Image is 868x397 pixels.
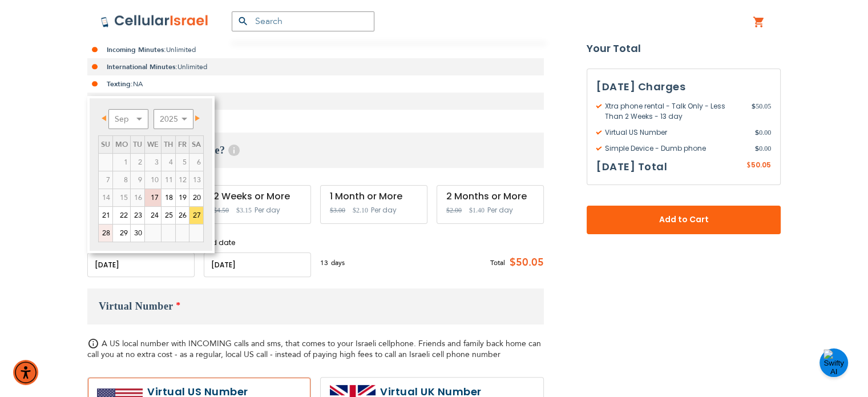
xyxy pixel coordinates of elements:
a: 28 [99,224,112,242]
span: Thursday [164,139,173,150]
strong: International Minutes: [107,62,177,71]
span: Prev [102,115,106,121]
span: $2.00 [446,206,462,214]
span: 15 [113,189,130,206]
li: NA [87,93,544,110]
span: Virtual US Number [596,127,755,138]
a: Next [188,111,203,125]
div: Accessibility Menu [13,360,38,385]
span: days [331,258,345,268]
span: Total [490,258,505,268]
span: Per day [487,205,513,215]
span: $ [755,127,759,138]
input: MM/DD/YYYY [87,252,195,277]
a: 25 [162,207,175,224]
span: Friday [178,139,187,150]
span: 10 [145,171,161,189]
span: 11 [162,171,175,189]
div: 2 Weeks or More [213,191,301,202]
h3: [DATE] Total [596,158,667,175]
span: 3 [145,154,161,171]
span: $ [752,101,756,111]
a: 22 [113,207,130,224]
span: Per day [371,205,397,215]
span: $1.40 [469,206,485,214]
span: Help [228,145,240,156]
span: Next [195,115,200,121]
span: 8 [113,171,130,189]
span: $3.00 [330,206,345,214]
span: $50.05 [505,254,544,271]
li: Unlimited [87,58,544,75]
span: 0.00 [755,127,771,138]
li: Unlimited [87,41,544,58]
span: $3.15 [236,206,252,214]
button: Add to Cart [587,206,781,234]
a: 24 [145,207,161,224]
img: Cellular Israel Logo [100,14,209,28]
span: 12 [176,171,189,189]
a: 30 [131,224,144,242]
a: 26 [176,207,189,224]
span: $ [755,143,759,154]
a: Prev [99,111,114,125]
span: Add to Cart [624,214,743,226]
div: 2 Months or More [446,191,534,202]
a: 20 [189,189,203,206]
a: 21 [99,207,112,224]
strong: Incoming Minutes: [107,45,166,54]
span: 50.05 [752,101,771,122]
span: 0.00 [755,143,771,154]
span: $2.10 [353,206,368,214]
input: MM/DD/YYYY [204,252,311,277]
span: Wednesday [147,139,159,150]
span: Tuesday [133,139,142,150]
span: 50.05 [751,160,771,170]
span: 9 [131,171,144,189]
li: NA [87,75,544,93]
span: 6 [189,154,203,171]
a: 27 [189,207,203,224]
a: 19 [176,189,189,206]
span: Monday [115,139,128,150]
span: 2 [131,154,144,171]
a: 29 [113,224,130,242]
span: 1 [113,154,130,171]
strong: Your Total [587,40,781,57]
span: A US local number with INCOMING calls and sms, that comes to your Israeli cellphone. Friends and ... [87,338,541,360]
div: 1 Month or More [330,191,418,202]
span: Virtual Number [99,300,173,312]
h3: When do you need service? [87,133,544,168]
input: Search [232,11,374,31]
select: Select month [108,109,148,129]
span: 7 [99,171,112,189]
span: Simple Device - Dumb phone [596,143,755,154]
strong: Texting: [107,79,133,89]
span: 13 [189,171,203,189]
a: 23 [131,207,144,224]
span: 13 [320,258,331,268]
span: Xtra phone rental - Talk Only - Less Than 2 Weeks - 13 day [596,101,752,122]
h3: [DATE] Charges [596,78,771,95]
label: End date [204,238,311,248]
span: 14 [99,189,112,206]
span: Saturday [192,139,201,150]
span: Sunday [101,139,110,150]
span: Per day [255,205,280,215]
span: $4.50 [213,206,229,214]
select: Select year [154,109,193,129]
span: 16 [131,189,144,206]
a: 18 [162,189,175,206]
span: 4 [162,154,175,171]
span: $ [746,161,751,171]
span: 5 [176,154,189,171]
a: 17 [145,189,161,206]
